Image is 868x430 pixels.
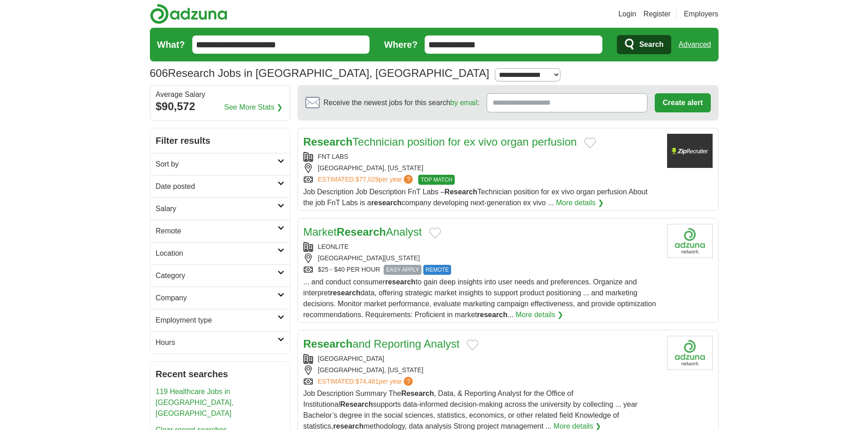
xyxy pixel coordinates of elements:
[355,176,379,183] span: $77,029
[516,309,564,320] a: More details ❯
[667,336,713,370] img: University of La Verne logo
[318,377,415,386] a: ESTIMATED:$74,481per year?
[450,99,478,106] a: by email
[385,278,416,286] strong: research
[445,188,478,196] strong: Research
[156,226,277,237] h2: Remote
[618,9,636,20] a: Login
[303,265,660,275] div: $25 - $40 PER HOUR
[156,91,284,98] div: Average Salary
[156,98,284,115] div: $90,572
[150,264,290,287] a: Category
[643,9,671,20] a: Register
[150,128,290,153] h2: Filter results
[617,35,671,54] button: Search
[423,265,451,275] span: REMOTE
[156,248,277,259] h2: Location
[150,175,290,197] a: Date posted
[330,289,360,297] strong: research
[678,35,711,54] a: Advanced
[584,137,596,148] button: Add to favorite jobs
[303,152,660,162] div: FNT LABS
[303,242,660,252] div: LEONLITE
[303,136,353,148] strong: Research
[371,199,402,207] strong: research
[150,309,290,331] a: Employment type
[156,293,277,304] h2: Company
[150,287,290,309] a: Company
[156,367,284,381] h2: Recent searches
[404,175,413,184] span: ?
[404,377,413,386] span: ?
[384,265,421,275] span: EASY APPLY
[333,422,364,430] strong: research
[156,315,277,326] h2: Employment type
[224,102,282,113] a: See More Stats ❯
[157,38,185,51] label: What?
[667,134,713,168] img: Company logo
[156,159,277,170] h2: Sort by
[150,197,290,220] a: Salary
[156,337,277,348] h2: Hours
[156,270,277,281] h2: Category
[150,331,290,354] a: Hours
[156,181,277,192] h2: Date posted
[303,226,422,238] a: MarketResearchAnalyst
[655,93,710,112] button: Create alert
[150,153,290,175] a: Sort by
[303,365,660,375] div: [GEOGRAPHIC_DATA], [US_STATE]
[156,388,234,417] a: 119 Healthcare Jobs in [GEOGRAPHIC_DATA], [GEOGRAPHIC_DATA]
[150,220,290,242] a: Remote
[429,228,441,238] button: Add to favorite jobs
[340,400,373,408] strong: Research
[418,175,454,185] span: TOP MATCH
[318,355,385,362] a: [GEOGRAPHIC_DATA]
[150,4,227,24] img: Adzuna logo
[684,9,719,20] a: Employers
[639,35,663,54] span: Search
[384,38,417,51] label: Where?
[150,67,489,79] h1: Research Jobs in [GEOGRAPHIC_DATA], [GEOGRAPHIC_DATA]
[477,311,508,319] strong: research
[303,278,656,319] span: ... and conduct consumer to gain deep insights into user needs and preferences. Organize and inte...
[303,163,660,173] div: [GEOGRAPHIC_DATA], [US_STATE]
[303,338,460,350] a: Researchand Reporting Analyst
[303,188,648,207] span: Job Description Job Description FnT Labs – Technician position for ex vivo organ perfusion About ...
[150,242,290,264] a: Location
[303,253,660,263] div: [GEOGRAPHIC_DATA][US_STATE]
[337,226,386,238] strong: Research
[303,136,577,148] a: ResearchTechnician position for ex vivo organ perfusion
[324,97,479,108] span: Receive the newest jobs for this search :
[318,175,415,185] a: ESTIMATED:$77,029per year?
[355,378,379,385] span: $74,481
[303,390,638,430] span: Job Description Summary The , Data, & Reporting Analyst for the Office of Institutional supports ...
[467,339,478,350] button: Add to favorite jobs
[401,390,434,397] strong: Research
[156,203,277,214] h2: Salary
[667,224,713,258] img: Company logo
[556,197,604,208] a: More details ❯
[303,338,353,350] strong: Research
[150,65,168,81] span: 606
